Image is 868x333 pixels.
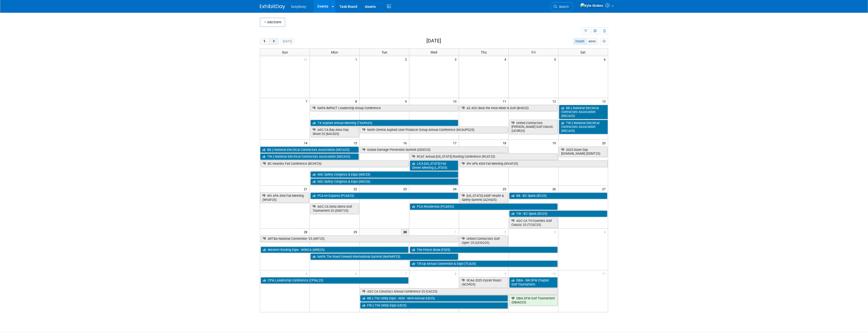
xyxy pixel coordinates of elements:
a: TW || National Electrical Contractors Association (NECA25) [260,153,359,160]
span: 17 [452,140,459,146]
span: Wed [430,50,437,54]
span: 30 [401,229,409,235]
span: Sun [282,50,288,54]
a: 2025 Dozer Day [DOMAIN_NAME] (DDMT25) [559,147,607,157]
span: 1 [454,229,459,235]
a: DBIA - SW DFW Chapter Golf Tournament [509,277,558,288]
span: 20 [602,140,608,146]
a: AGC CA Tri-Counties Golf Classic 25 (TCGC25) [509,218,558,228]
a: TX Asphalt Annual Meeting (TXAPA25) [310,120,458,126]
span: 5 [305,270,310,277]
i: Personalize Calendar [603,40,606,43]
a: FW || The Utility Expo (UE25) [360,302,508,309]
a: AZ AGC Beat the Heat Mixer & Golf (BHG25) [459,105,558,111]
a: United Contractors Golf Open ’25 (UCGO25) [459,235,508,246]
a: PCA en Espanol (PCAE25) [310,193,458,199]
span: 5 [554,56,558,62]
a: Western Roofing Expo - WSRCA (WRE25) [261,247,409,253]
span: 25 [502,186,508,192]
a: AGC CA Construct Annual Conference 25 (CAC25) [360,288,557,295]
button: next [269,38,278,45]
span: 8 [355,98,359,104]
button: myCustomButton [601,38,608,45]
span: 10 [452,98,459,104]
a: BC Heavies Fall Conference (BCHF25) [261,160,409,167]
a: TW || National Electrical Contractors Association (NECA25) [559,120,608,134]
span: 7 [404,270,409,277]
button: month [573,38,587,45]
a: NSC Safety Congress & Expo (NSC26) [310,178,458,185]
span: 13 [602,98,608,104]
a: WV APA 43rd Fall Meeting (WVAF25) [459,160,608,167]
span: Tue [382,50,387,54]
h2: [DATE] [426,38,441,44]
span: 12 [552,98,558,104]
a: CPIA Leadership Conference (CPIAL25) [261,277,409,284]
a: United Contractors [PERSON_NAME] Golf Classic (UCSR25) [509,120,558,134]
span: 2 [504,229,508,235]
a: Global Damage Prevention Summit (GESC25) [360,147,508,153]
span: busybusy [291,5,306,9]
span: 21 [303,186,310,192]
span: 28 [303,229,310,235]
button: prev [260,38,269,45]
a: PCA Residential (PCAR25) [410,203,558,210]
a: Tilt-Up Annual Convention & Expo (TCA25) [410,260,558,267]
a: AGC CA Delta Sierra Golf Tournament 25 (DSGT25) [310,203,359,214]
span: 29 [353,229,359,235]
a: NAPA The Road Forward International Summit (NAPARF25) [310,253,458,260]
a: ARTBA National Convention ’25 (ART25) [261,235,458,242]
a: DBIA DFW Golf Tournament (DBIAG25) [509,295,558,305]
a: WV APA 43rd Fall Meeting (WVAF25) [260,193,309,203]
span: 10 [552,270,558,277]
a: RCAT Annual [US_STATE] Roofing Conference (RCAT25) [410,153,558,160]
span: 3 [454,56,459,62]
span: 2 [404,56,409,62]
span: Search [557,5,569,9]
span: 14 [303,140,310,146]
span: 24 [452,186,459,192]
img: ExhibitDay [260,4,285,9]
span: 7 [305,98,310,104]
a: TW - IEC Spark (IEC25) [509,210,607,217]
a: BB || The Utility Expo - AEM - Semi-Annual (UE25) [360,295,508,302]
span: 1 [355,56,359,62]
span: 6 [355,270,359,277]
a: BB || National Electrical Contractors Association (NECA25) [260,147,359,153]
span: 18 [502,140,508,146]
a: [US_STATE] ASSP Health & Safety Summit (AZHS25) [459,193,508,203]
span: 8 [454,270,459,277]
span: Fri [531,50,535,54]
span: 26 [552,186,558,192]
button: [DATE] [281,38,294,45]
span: 22 [353,186,359,192]
a: BB - IEC Spark (IEC25) [509,193,607,199]
a: Search [550,2,574,11]
a: North Central Asphalt User Producer Group Annual Conference (NCAUPG25) [360,127,508,133]
span: Mon [331,50,338,54]
span: 31 [303,56,310,62]
span: 19 [552,140,558,146]
span: 11 [602,270,608,277]
span: 9 [504,270,508,277]
a: The Fence Show (FS25) [410,247,558,253]
button: Add Event [260,18,285,27]
span: 6 [603,56,608,62]
span: 9 [404,98,409,104]
a: SCAA 2025 Oyster Roast (SCOR25) [459,277,508,288]
img: Kyle Stokes [580,3,603,8]
a: NAPA IMPACT Leadership Group Conference [310,105,458,111]
a: BB || National Electrical Contractors Association (NECA25) [559,105,608,119]
span: 4 [504,56,508,62]
span: 11 [502,98,508,104]
span: Thu [481,50,487,54]
span: Sat [580,50,586,54]
span: 3 [554,229,558,235]
span: 4 [603,229,608,235]
span: 23 [403,186,409,192]
button: week [586,38,598,45]
a: LICA [US_STATE] Fall Dinner Meeting (LJFD25) [410,160,458,171]
span: 15 [353,140,359,146]
a: NSC Safety Congress & Expo (NSC25) [310,171,458,178]
a: AGC CA Bay Area Clay Shoot 25 (BACS25) [310,127,359,137]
